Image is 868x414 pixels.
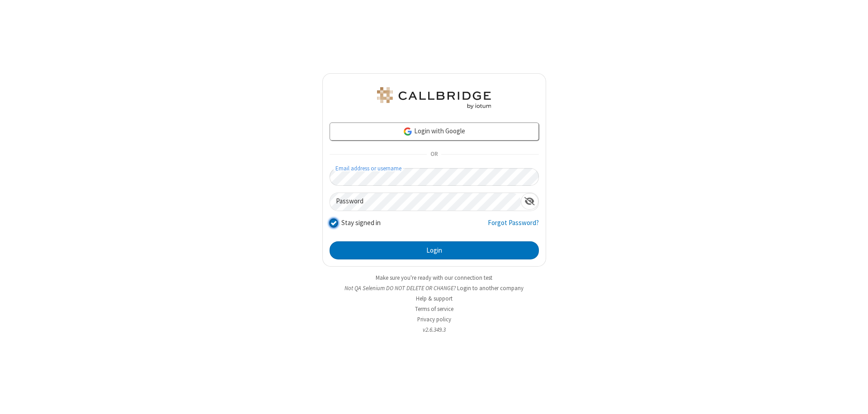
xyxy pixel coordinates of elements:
a: Login with Google [330,122,539,141]
img: QA Selenium DO NOT DELETE OR CHANGE [375,87,493,109]
input: Password [330,193,521,211]
a: Terms of service [415,305,453,313]
button: Login [330,241,539,259]
li: Not QA Selenium DO NOT DELETE OR CHANGE? [322,284,546,292]
label: Stay signed in [341,218,381,228]
span: OR [427,148,441,161]
a: Make sure you're ready with our connection test [376,274,492,282]
a: Help & support [416,295,453,302]
img: google-icon.png [403,127,413,136]
input: Email address or username [330,168,539,186]
div: Show password [521,193,538,210]
a: Forgot Password? [488,218,539,235]
a: Privacy policy [417,315,451,323]
li: v2.6.349.3 [322,325,546,334]
button: Login to another company [457,284,524,292]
